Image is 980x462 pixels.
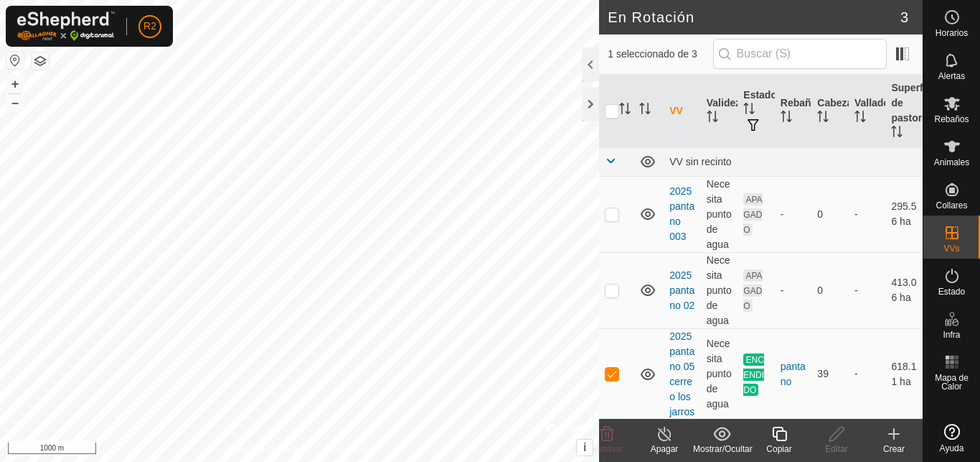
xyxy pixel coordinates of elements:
[781,359,806,389] div: pantano
[849,176,886,252] td: -
[849,252,886,328] td: -
[608,47,712,62] span: 1 seleccionado de 3
[940,444,964,453] span: Ayuda
[225,443,308,456] a: Política de Privacidad
[808,443,865,456] div: Editar
[900,6,908,28] span: 3
[701,328,738,420] td: Necesita punto de agua
[583,441,586,453] span: i
[885,328,923,420] td: 618.11 ha
[6,94,24,111] button: –
[701,75,738,148] th: Validez
[750,443,808,456] div: Copiar
[743,193,762,236] span: APAGADO
[943,244,959,253] span: VVs
[781,113,792,124] p-sorticon: Activar para ordenar
[817,113,829,124] p-sorticon: Activar para ordenar
[781,283,806,298] div: -
[326,443,374,456] a: Contáctenos
[781,207,806,222] div: -
[927,374,976,391] span: Mapa de Calor
[743,269,762,312] span: APAGADO
[811,176,849,252] td: 0
[943,331,960,339] span: Infra
[669,331,694,417] a: 2025 pantano 05 cerreo los jarros
[608,9,900,26] h2: En Rotación
[32,52,49,70] button: Capas del Mapa
[669,156,917,167] div: VV sin recinto
[577,440,593,456] button: i
[6,75,24,93] button: +
[591,444,622,454] span: Eliminar
[17,11,115,41] img: Logo Gallagher
[938,287,965,296] span: Estado
[885,176,923,252] td: 295.56 ha
[619,105,631,116] p-sorticon: Activar para ordenar
[693,443,750,456] div: Mostrar/Ocultar
[934,158,969,167] span: Animales
[865,443,923,456] div: Crear
[923,418,980,458] a: Ayuda
[713,39,887,69] input: Buscar (S)
[6,52,24,69] button: Restablecer Mapa
[811,252,849,328] td: 0
[743,354,764,396] span: ENCENDIDO
[738,75,775,148] th: Estado
[854,113,866,124] p-sorticon: Activar para ordenar
[701,252,738,328] td: Necesita punto de agua
[811,75,849,148] th: Cabezas
[936,201,967,210] span: Collares
[849,75,886,148] th: Vallado
[811,328,849,420] td: 39
[143,19,156,34] span: R2
[891,128,903,139] p-sorticon: Activar para ordenar
[885,252,923,328] td: 413.06 ha
[775,75,812,148] th: Rebaño
[743,105,755,116] p-sorticon: Activar para ordenar
[885,75,923,148] th: Superficie de pastoreo
[669,185,694,242] a: 2025 pantano 003
[934,115,969,124] span: Rebaños
[938,72,965,80] span: Alertas
[636,443,693,456] div: Apagar
[669,269,694,311] a: 2025 pantano 02
[936,29,968,37] span: Horarios
[707,113,718,124] p-sorticon: Activar para ordenar
[701,176,738,252] td: Necesita punto de agua
[849,328,886,420] td: -
[639,105,651,116] p-sorticon: Activar para ordenar
[664,75,701,148] th: VV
